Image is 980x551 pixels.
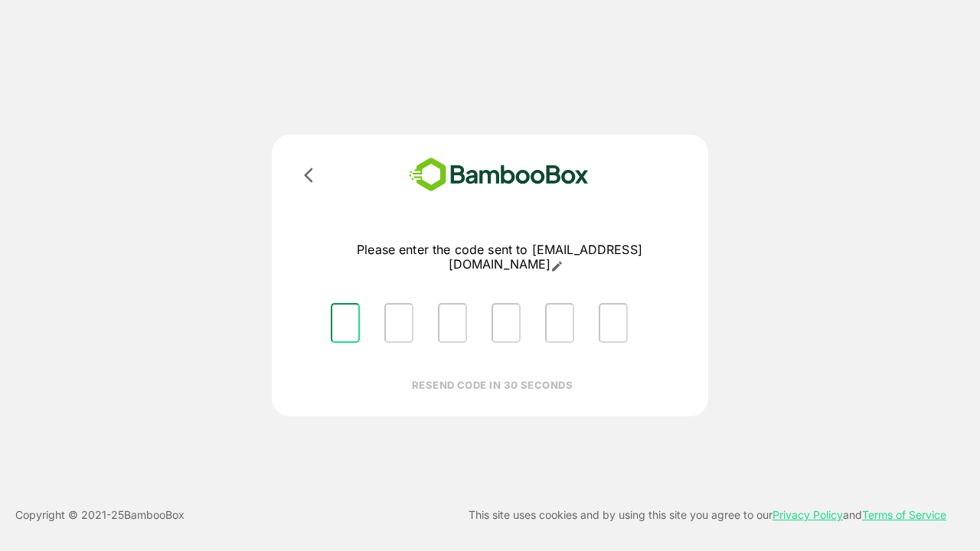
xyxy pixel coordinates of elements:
input: Please enter OTP character 3 [438,303,467,343]
img: bamboobox [387,153,611,197]
a: Terms of Service [862,508,946,521]
a: Privacy Policy [773,508,843,521]
input: Please enter OTP character 1 [331,303,360,343]
input: Please enter OTP character 5 [545,303,574,343]
p: Please enter the code sent to [EMAIL_ADDRESS][DOMAIN_NAME] [318,243,681,272]
p: This site uses cookies and by using this site you agree to our and [469,506,946,524]
input: Please enter OTP character 6 [599,303,628,343]
input: Please enter OTP character 4 [492,303,521,343]
p: Copyright © 2021- 25 BambooBox [15,506,185,524]
input: Please enter OTP character 2 [384,303,413,343]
